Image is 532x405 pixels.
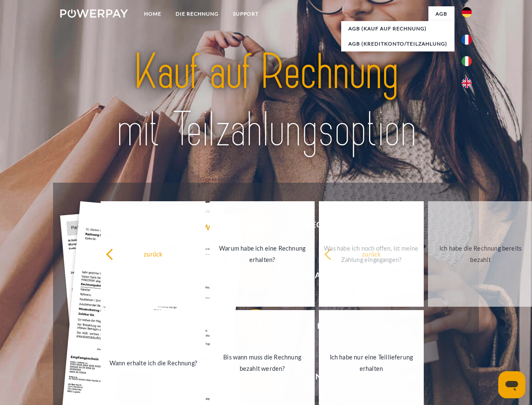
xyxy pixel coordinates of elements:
[324,351,419,374] div: Ich habe nur eine Teillieferung erhalten
[215,351,310,374] div: Bis wann muss die Rechnung bezahlt werden?
[80,40,452,162] img: title-powerpay_de.svg
[462,56,472,66] img: it
[60,9,128,18] img: logo-powerpay-white.svg
[428,6,454,22] a: agb
[462,78,472,88] img: en
[341,36,454,51] a: AGB (Kreditkonto/Teilzahlung)
[215,243,310,265] div: Warum habe ich eine Rechnung erhalten?
[498,371,525,398] iframe: Schaltfläche zum Öffnen des Messaging-Fensters
[226,6,266,22] a: SUPPORT
[433,243,528,265] div: Ich habe die Rechnung bereits bezahlt
[106,248,201,259] div: zurück
[462,7,472,17] img: de
[168,6,226,22] a: DIE RECHNUNG
[137,6,168,22] a: Home
[341,21,454,36] a: AGB (Kauf auf Rechnung)
[106,357,201,368] div: Wann erhalte ich die Rechnung?
[462,35,472,45] img: fr
[324,248,419,259] div: zurück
